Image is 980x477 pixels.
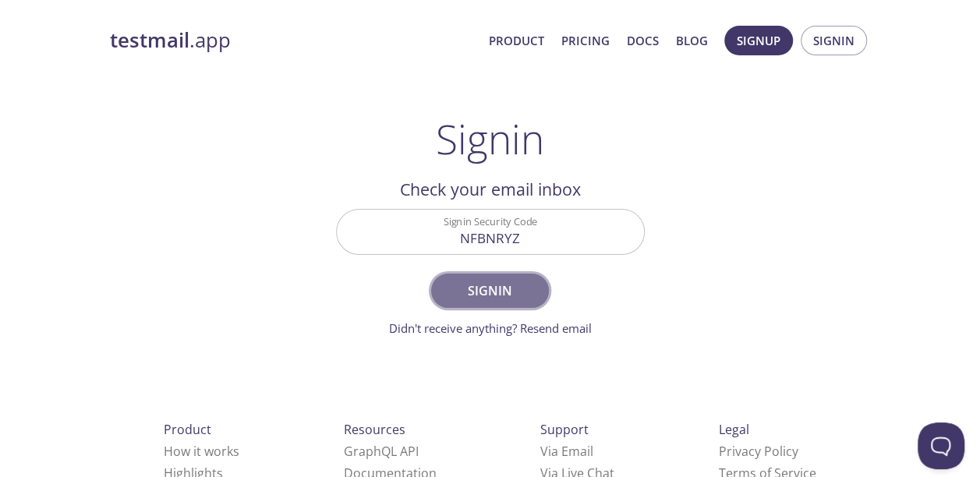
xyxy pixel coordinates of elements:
[813,30,854,51] span: Signin
[336,176,645,203] h2: Check your email inbox
[164,421,211,438] span: Product
[344,421,405,438] span: Resources
[918,422,964,469] iframe: Help Scout Beacon - Open
[737,30,780,51] span: Signup
[389,320,592,336] a: Didn't receive anything? Resend email
[561,30,610,51] a: Pricing
[540,421,589,438] span: Support
[448,280,531,302] span: Signin
[110,27,476,54] a: testmail.app
[164,443,239,460] a: How it works
[540,443,593,460] a: Via Email
[431,274,548,308] button: Signin
[344,443,419,460] a: GraphQL API
[719,421,749,438] span: Legal
[436,115,544,162] h1: Signin
[627,30,659,51] a: Docs
[110,26,189,54] strong: testmail
[489,30,544,51] a: Product
[719,443,798,460] a: Privacy Policy
[724,26,793,55] button: Signup
[801,26,867,55] button: Signin
[676,30,708,51] a: Blog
